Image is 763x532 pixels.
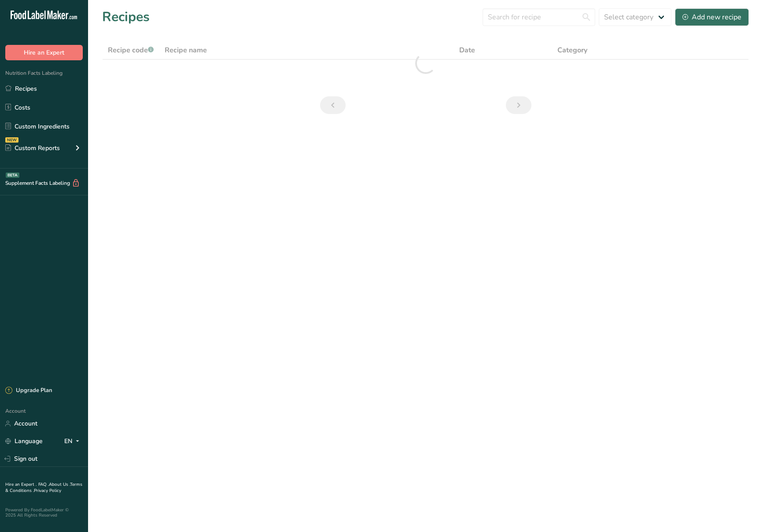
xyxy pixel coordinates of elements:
a: Next page [506,96,531,114]
a: Privacy Policy [34,488,61,494]
h1: Recipes [102,7,150,27]
a: Terms & Conditions . [5,481,82,494]
div: Custom Reports [5,143,60,153]
a: About Us . [49,481,70,488]
div: Add new recipe [682,12,741,22]
a: FAQ . [38,481,49,488]
div: NEW [5,137,18,143]
button: Hire an Expert [5,45,83,60]
a: Previous page [320,96,346,114]
div: EN [64,436,83,447]
a: Hire an Expert . [5,481,37,488]
button: Add new recipe [675,8,749,26]
div: Powered By FoodLabelMaker © 2025 All Rights Reserved [5,507,83,518]
a: Language [5,433,43,449]
input: Search for recipe [483,8,595,26]
div: Upgrade Plan [5,386,52,395]
div: BETA [6,172,19,178]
